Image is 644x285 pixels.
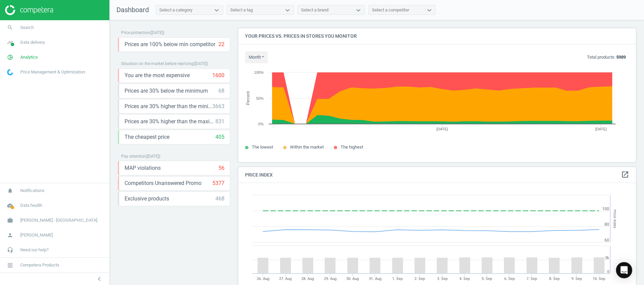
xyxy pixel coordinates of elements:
span: Situation on the market before repricing [121,61,193,66]
tspan: 3. Sep [437,277,448,281]
text: 100 [602,207,609,211]
i: notifications [4,184,17,197]
text: 80 [605,222,609,227]
span: Need our help? [20,247,49,253]
tspan: 28. Aug [301,277,314,281]
div: 3663 [212,103,224,110]
span: The cheapest price [125,133,169,141]
a: open_in_new [621,170,629,179]
i: cloud_done [4,199,17,212]
i: chevron_left [95,275,103,283]
i: headset_mic [4,244,17,256]
tspan: 10. Sep [593,277,605,281]
span: Prices are 30% higher than the minimum [125,103,212,110]
span: ( [DATE] ) [150,30,164,35]
div: 468 [215,195,224,202]
button: month [245,51,268,63]
tspan: 31. Aug [369,277,381,281]
div: Select a competitor [372,7,409,13]
div: Select a category [159,7,192,13]
div: Select a brand [301,7,328,13]
tspan: Price Index [613,210,617,228]
div: 56 [218,164,224,172]
text: 100% [254,70,264,74]
p: Total products: [587,54,626,60]
span: Prices are 100% below min competitor [125,41,215,48]
text: 60 [605,238,609,243]
span: Dashboard [116,6,149,14]
button: chevron_left [91,275,108,283]
span: Data health [20,202,42,209]
span: Data delivery [20,39,45,45]
b: 5989 [616,55,626,60]
span: Analytics [20,54,38,60]
span: Prices are 30% below the minimum [125,87,208,95]
tspan: 5. Sep [482,277,492,281]
tspan: Percent [246,91,250,105]
span: [PERSON_NAME] - [GEOGRAPHIC_DATA] [20,217,97,223]
tspan: 9. Sep [571,277,582,281]
tspan: 27. Aug [279,277,292,281]
i: work [4,214,17,227]
tspan: 2. Sep [414,277,425,281]
span: Competitors Unanswered Promo [125,180,202,187]
span: The highest [341,145,363,150]
i: pie_chart_outlined [4,51,17,64]
tspan: 7. Sep [527,277,537,281]
div: 1600 [212,72,224,79]
span: Price Management & Optimization [20,69,85,75]
div: 5377 [212,180,224,187]
span: ( [DATE] ) [193,61,208,66]
span: MAP violations [125,164,161,172]
div: Select a tag [230,7,253,13]
div: 22 [218,41,224,48]
h4: Your prices vs. prices in stores you monitor [238,28,636,44]
span: Within the market [290,145,324,150]
span: You are the most expensive [125,72,190,79]
img: ajHJNr6hYgQAAAAASUVORK5CYII= [5,5,53,15]
div: 68 [218,87,224,95]
div: 831 [215,118,224,125]
i: person [4,229,17,242]
tspan: 30. Aug [346,277,359,281]
i: open_in_new [621,170,629,179]
span: The lowest [252,145,273,150]
span: ( [DATE] ) [146,154,160,159]
div: 405 [215,133,224,141]
text: 50% [256,96,264,100]
i: search [4,21,17,34]
span: Notifications [20,188,45,194]
tspan: [DATE] [436,127,448,131]
tspan: 1. Sep [392,277,403,281]
img: wGWNvw8QSZomAAAAABJRU5ErkJggg== [7,69,13,75]
text: 5k [605,256,609,260]
span: Competera Products [20,262,59,268]
tspan: 4. Sep [459,277,470,281]
div: Open Intercom Messenger [616,262,632,278]
text: 0 [607,270,609,274]
span: [PERSON_NAME] [20,232,53,238]
tspan: [DATE] [595,127,607,131]
span: Prices are 30% higher than the maximal [125,118,215,125]
span: Exclusive products [125,195,169,202]
span: Price protection [121,30,150,35]
tspan: 29. Aug [324,277,337,281]
h4: Price Index [238,167,636,183]
tspan: 26. Aug [257,277,269,281]
span: Pay attention [121,154,146,159]
tspan: 6. Sep [504,277,515,281]
text: 0% [258,122,264,126]
span: Search [20,25,34,31]
tspan: 8. Sep [549,277,560,281]
i: timeline [4,36,17,49]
